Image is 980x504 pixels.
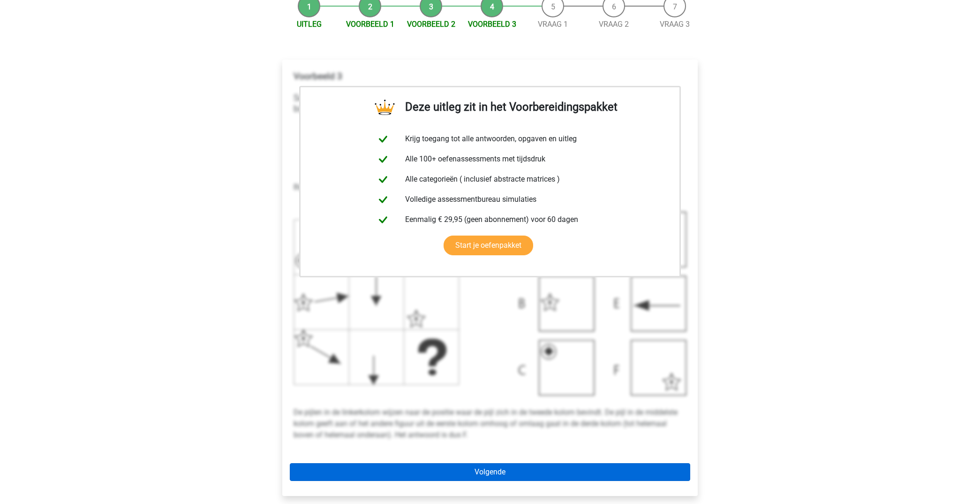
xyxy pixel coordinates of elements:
a: Start je oefenpakket [444,236,533,255]
p: De pijlen in de linkerkolom wijzen naar de positie waar de pijl zich in de tweede kolom bevindt. ... [294,396,686,441]
a: Volgende [290,463,690,481]
a: Voorbeeld 3 [468,20,516,29]
a: Voorbeeld 2 [407,20,455,29]
a: Vraag 2 [599,20,629,29]
img: Voorbeeld4.png [294,212,686,396]
p: Bijvoorbeeld: [294,170,686,204]
a: Uitleg [297,20,322,29]
a: Vraag 3 [660,20,690,29]
a: Voorbeeld 1 [346,20,394,29]
b: Voorbeeld 3 [294,71,342,82]
h4: Soms moet er iets meer gedacht worden om de oplossing te vinden. Denk hierbij bijvoorbeeld aan: [294,71,686,114]
a: Vraag 1 [538,20,568,29]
